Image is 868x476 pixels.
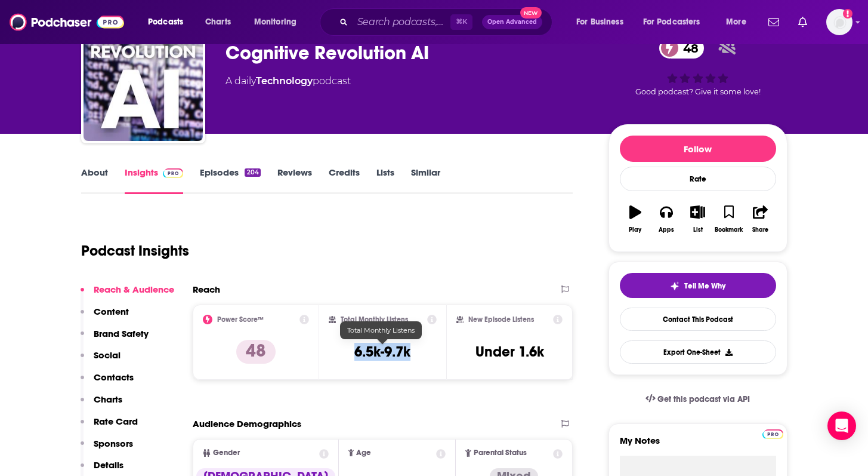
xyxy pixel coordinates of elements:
[81,306,129,328] button: Content
[793,12,812,32] a: Show notifications dropdown
[475,343,544,361] h3: Under 1.6k
[205,14,231,30] span: Charts
[10,11,124,33] img: Podchaser - Follow, Share and Rate Podcasts
[629,226,641,234] div: Play
[620,167,776,191] div: Rate
[826,9,852,35] button: Show profile menu
[125,167,184,194] a: InsightsPodchaser Pro
[81,371,134,394] button: Contacts
[94,438,133,449] p: Sponsors
[620,273,776,298] button: tell me why sparkleTell Me Why
[84,22,203,141] img: Cognitive Revolution AI
[256,75,313,87] a: Technology
[684,281,725,291] span: Tell Me Why
[474,449,527,457] span: Parental Status
[635,87,761,96] span: Good podcast? Give it some love!
[148,14,183,30] span: Podcasts
[254,14,296,30] span: Monitoring
[140,13,199,32] button: open menu
[197,13,238,32] a: Charts
[81,284,174,306] button: Reach & Audience
[620,340,776,364] button: Export One-Sheet
[341,315,408,324] h2: Total Monthly Listens
[411,167,440,194] a: Similar
[81,167,108,194] a: About
[826,9,852,35] span: Logged in as biancagorospe
[277,167,312,194] a: Reviews
[643,14,700,30] span: For Podcasters
[726,14,746,30] span: More
[94,394,122,405] p: Charts
[81,438,133,460] button: Sponsors
[450,14,472,30] span: ⌘ K
[608,30,787,104] div: 48Good podcast? Give it some love!
[568,13,638,32] button: open menu
[682,198,713,241] button: List
[762,429,783,439] img: Podchaser Pro
[843,9,852,19] svg: Add a profile image
[94,371,134,383] p: Contacts
[659,226,674,234] div: Apps
[81,416,138,438] button: Rate Card
[193,284,220,295] h2: Reach
[94,306,129,317] p: Content
[620,136,776,162] button: Follow
[520,7,542,19] span: New
[636,385,760,414] a: Get this podcast via API
[635,13,718,32] button: open menu
[487,19,537,25] span: Open Advanced
[826,9,852,35] img: User Profile
[81,242,189,260] h1: Podcast Insights
[81,328,149,350] button: Brand Safety
[347,326,415,334] span: Total Monthly Listens
[482,15,542,29] button: Open AdvancedNew
[620,435,776,456] label: My Notes
[468,315,534,324] h2: New Episode Listens
[193,418,301,429] h2: Audience Demographics
[745,198,776,241] button: Share
[718,13,761,32] button: open menu
[752,226,768,234] div: Share
[353,13,450,32] input: Search podcasts, credits, & more...
[659,38,705,59] a: 48
[94,459,123,471] p: Details
[226,74,351,88] div: A daily podcast
[827,411,856,440] div: Open Intercom Messenger
[762,428,783,439] a: Pro website
[651,198,682,241] button: Apps
[94,416,138,427] p: Rate Card
[354,343,410,361] h3: 6.5k-9.7k
[657,394,750,404] span: Get this podcast via API
[715,226,743,234] div: Bookmark
[81,394,122,416] button: Charts
[620,198,651,241] button: Play
[81,349,121,371] button: Social
[163,168,184,178] img: Podchaser Pro
[94,349,121,361] p: Social
[576,14,623,30] span: For Business
[331,8,564,36] div: Search podcasts, credits, & more...
[329,167,360,194] a: Credits
[245,168,260,177] div: 204
[671,38,705,59] span: 48
[236,340,276,364] p: 48
[764,12,784,32] a: Show notifications dropdown
[356,449,371,457] span: Age
[213,449,240,457] span: Gender
[94,284,174,295] p: Reach & Audience
[620,308,776,331] a: Contact This Podcast
[246,13,312,32] button: open menu
[670,281,679,291] img: tell me why sparkle
[217,315,264,324] h2: Power Score™
[713,198,745,241] button: Bookmark
[94,328,149,339] p: Brand Safety
[376,167,394,194] a: Lists
[693,226,703,234] div: List
[200,167,260,194] a: Episodes204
